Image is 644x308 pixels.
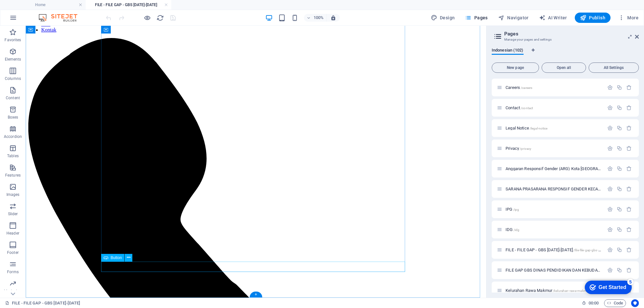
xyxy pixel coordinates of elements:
div: IDG/idg [504,227,604,232]
div: Settings [607,85,613,90]
div: Remove [626,146,632,151]
span: Open all [545,66,583,70]
div: Settings [607,146,613,151]
div: FILE GAP GBS DINAS PENDIDIKAN DAN KEBUDAYAAN [504,268,604,272]
div: Privacy/privacy [504,146,604,150]
p: Forms [7,269,19,274]
div: Remove [626,227,632,232]
span: Navigator [498,14,529,21]
span: New page [495,66,536,70]
button: AI Writer [536,13,570,23]
span: Click to open page [506,126,547,130]
div: Remove [626,166,632,171]
span: /file-file-gap-gbs-2024-2025 [573,248,615,252]
div: Settings [607,207,613,212]
div: Remove [626,85,632,90]
p: Features [5,173,21,178]
div: Legal Notice/legal-notice [504,126,604,130]
span: Click to open page [506,85,532,90]
span: Design [431,14,455,21]
p: Boxes [8,115,18,120]
span: Click to open page [506,105,533,110]
span: /idg [514,228,520,232]
span: /careers [521,86,532,90]
h6: 100% [314,14,324,22]
h4: FILE - FILE GAP - GBS [DATE]-[DATE] [86,1,171,8]
div: Duplicate [617,125,622,131]
div: Careers/careers [504,85,604,90]
div: Remove [626,186,632,192]
span: Click to open page [506,207,519,212]
button: Code [604,299,626,307]
div: Settings [607,267,613,273]
div: Remove [626,267,632,273]
span: /legal-notice [530,127,548,130]
button: All Settings [589,63,639,73]
div: Settings [607,186,613,192]
span: Publish [580,14,605,21]
i: Reload page [156,14,164,22]
div: Get Started 5 items remaining, 0% complete [4,3,51,17]
div: Get Started [17,7,45,13]
div: Contact/contact [504,106,604,110]
button: Pages [462,13,490,23]
span: /ipg [513,208,519,211]
h6: Session time [582,299,599,307]
div: Settings [607,227,613,232]
span: 00 00 [589,299,599,307]
button: More [616,13,641,23]
span: AI Writer [539,14,567,21]
span: Click to open page [506,288,590,293]
p: Tables [7,153,19,159]
span: Click to open page [506,146,531,151]
div: Settings [607,247,613,253]
div: Remove [626,125,632,131]
div: Duplicate [617,166,622,171]
div: 5 [46,1,52,8]
p: Elements [5,57,21,62]
span: : [593,301,594,305]
button: reload [156,14,164,22]
div: IPG/ipg [504,207,604,211]
p: Header [6,231,19,236]
div: Duplicate [617,227,622,232]
div: Settings [607,125,613,131]
div: SARANA PRASARANA RESPONSIF GENDER KECAMATAN/KELURAHAN [504,187,604,191]
img: Editor Logo [37,14,85,22]
p: Slider [8,211,18,217]
button: 100% [304,14,327,22]
p: Columns [5,76,21,81]
span: Pages [465,14,488,21]
span: More [618,14,639,21]
p: Marketing [4,289,22,294]
span: /privacy [520,147,531,150]
p: Images [6,192,20,197]
div: Duplicate [617,146,622,151]
i: On resize automatically adjust zoom level to fit chosen device. [330,15,336,21]
p: Accordion [4,134,22,139]
span: Click to open page [506,227,519,232]
div: Duplicate [617,105,622,111]
span: /kelurahan-rawa-makmur [553,289,590,293]
button: Publish [575,13,611,23]
div: Duplicate [617,247,622,253]
button: Open all [542,63,586,73]
div: Remove [626,105,632,111]
h2: Pages [504,31,639,37]
h3: Manage your pages and settings [504,37,626,43]
p: Content [6,95,20,101]
div: Anggaran Responsif Gender (ARG) Kota [GEOGRAPHIC_DATA] [504,167,604,171]
p: Footer [7,250,19,255]
div: FILE - FILE GAP - GBS [DATE]-[DATE]/file-file-gap-gbs-2024-2025 [504,248,604,252]
div: Duplicate [617,186,622,192]
div: Settings [607,105,613,111]
span: Indonesian (102) [492,46,524,55]
span: Code [607,299,623,307]
a: Click to cancel selection. Double-click to open Pages [5,299,80,307]
div: Settings [607,166,613,171]
div: Design (Ctrl+Alt+Y) [428,13,458,23]
button: Click here to leave preview mode and continue editing [143,14,151,22]
div: Kelurahan Rawa Makmur/kelurahan-rawa-makmur [504,288,604,293]
div: Remove [626,247,632,253]
div: + [250,292,262,297]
